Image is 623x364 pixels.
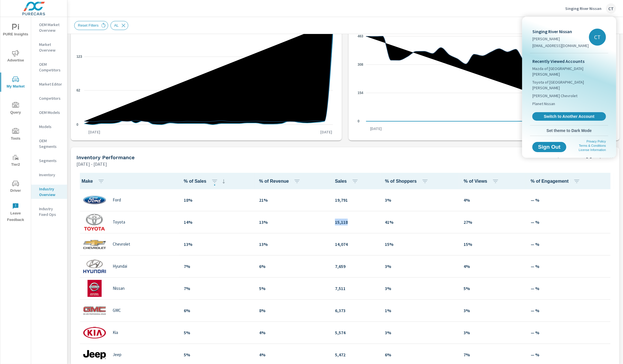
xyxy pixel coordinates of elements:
span: Toyota of [GEOGRAPHIC_DATA][PERSON_NAME] [532,79,606,91]
a: Terms & Conditions [579,144,606,147]
p: Recently Viewed Accounts [532,58,606,65]
span: [PERSON_NAME] Chevrolet [532,93,577,99]
p: [PERSON_NAME] [532,36,589,42]
button: Sign Out [532,142,566,152]
a: Privacy Policy [587,140,606,143]
a: Switch to Another Account [532,112,606,121]
span: Switch to Another Account [535,114,603,119]
span: Planet Nissan [532,101,555,107]
span: Sign Out [537,144,562,150]
span: Mazda of [GEOGRAPHIC_DATA][PERSON_NAME] [532,66,606,77]
button: Set theme to Dark Mode [530,125,608,136]
p: [EMAIL_ADDRESS][DOMAIN_NAME] [532,43,589,48]
a: License Information [579,148,606,152]
p: Singing River Nissan [532,28,589,35]
span: Set theme to Dark Mode [532,128,606,133]
div: CT [589,29,606,46]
